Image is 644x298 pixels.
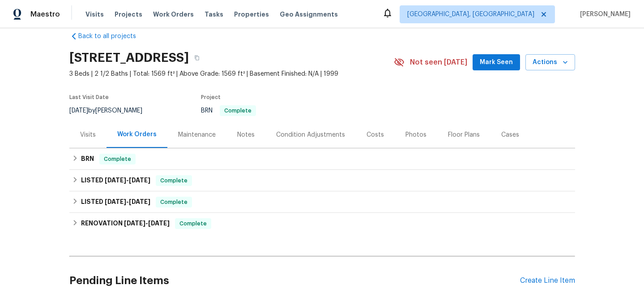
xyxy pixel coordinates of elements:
[405,130,426,139] div: Photos
[85,10,104,19] span: Visits
[69,191,575,213] div: LISTED [DATE]-[DATE]Complete
[105,177,150,183] span: -
[81,175,150,186] h6: LISTED
[69,170,575,191] div: LISTED [DATE]-[DATE]Complete
[81,218,170,229] h6: RENOVATION
[30,10,60,19] span: Maestro
[221,108,255,113] span: Complete
[80,130,96,139] div: Visits
[157,176,191,185] span: Complete
[205,11,223,17] span: Tasks
[124,220,170,226] span: -
[81,197,150,207] h6: LISTED
[520,276,575,285] div: Create Line Item
[117,130,157,139] div: Work Orders
[201,95,221,100] span: Project
[473,54,520,71] button: Mark Seen
[157,198,191,207] span: Complete
[176,219,210,228] span: Complete
[480,57,513,68] span: Mark Seen
[189,50,205,66] button: Copy Address
[280,10,338,19] span: Geo Assignments
[201,108,256,114] span: BRN
[237,130,255,139] div: Notes
[105,199,126,205] span: [DATE]
[234,10,269,19] span: Properties
[69,32,155,41] a: Back to all projects
[407,10,534,19] span: [GEOGRAPHIC_DATA], [GEOGRAPHIC_DATA]
[129,199,150,205] span: [DATE]
[105,199,150,205] span: -
[69,105,153,116] div: by [PERSON_NAME]
[69,213,575,234] div: RENOVATION [DATE]-[DATE]Complete
[153,10,194,19] span: Work Orders
[115,10,142,19] span: Projects
[129,177,150,183] span: [DATE]
[533,57,568,68] span: Actions
[148,220,170,226] span: [DATE]
[576,10,631,19] span: [PERSON_NAME]
[69,148,575,170] div: BRN Complete
[81,154,94,164] h6: BRN
[69,108,88,114] span: [DATE]
[367,130,384,139] div: Costs
[276,130,345,139] div: Condition Adjustments
[525,54,575,71] button: Actions
[69,95,109,100] span: Last Visit Date
[178,130,216,139] div: Maintenance
[105,177,126,183] span: [DATE]
[124,220,145,226] span: [DATE]
[410,58,467,67] span: Not seen [DATE]
[501,130,519,139] div: Cases
[100,155,135,164] span: Complete
[69,53,189,62] h2: [STREET_ADDRESS]
[69,69,394,78] span: 3 Beds | 2 1/2 Baths | Total: 1569 ft² | Above Grade: 1569 ft² | Basement Finished: N/A | 1999
[448,130,480,139] div: Floor Plans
